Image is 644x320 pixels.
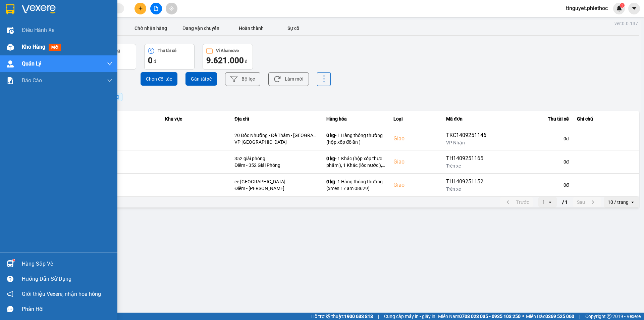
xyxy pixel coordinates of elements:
div: VP [GEOGRAPHIC_DATA] [234,139,318,145]
button: next page. current page 1 / 1 [573,197,601,207]
div: 0 đ [496,135,569,142]
button: Sự cố [276,21,310,35]
div: đ [206,55,249,66]
span: 0 kg [326,156,335,161]
span: caret-down [631,5,637,11]
div: 0 đ [496,182,569,188]
img: icon-new-feature [616,5,622,11]
button: Hoàn thành [226,21,276,35]
span: Quản Lý [22,59,41,68]
button: caret-down [628,3,640,14]
img: logo-vxr [6,4,14,14]
strong: 0369 525 060 [545,314,574,319]
span: / 1 [562,198,568,206]
div: TKC1409251146 [446,131,488,139]
button: Làm mới [268,72,309,86]
div: - 1 Hàng thông thường (xmen 17 am 08629) [326,178,385,192]
svg: open [547,199,553,205]
div: Thu tài xế [158,48,176,53]
button: Chọn đối tác [141,72,177,86]
sup: 1 [13,259,15,261]
div: đ [148,55,191,66]
span: ⚪️ [522,315,524,318]
div: Ví Ahamove [216,48,239,53]
span: Báo cáo [22,76,42,85]
button: plus [135,3,146,14]
th: Ghi chú [573,111,639,127]
div: 1 [542,199,545,205]
span: notification [7,291,13,297]
button: Bộ lọc [225,72,260,86]
span: | [378,313,379,320]
span: Chọn đối tác [146,76,172,82]
span: 9.621.000 [206,56,244,65]
th: Khu vực [161,111,230,127]
svg: open [630,199,635,205]
div: 0 đ [496,158,569,165]
strong: 0708 023 035 - 0935 103 250 [459,314,521,319]
img: solution-icon [7,77,14,84]
img: warehouse-icon [7,44,14,51]
img: warehouse-icon [7,260,14,267]
span: Điều hành xe [22,26,54,34]
button: file-add [150,3,162,14]
div: Giao [393,181,438,189]
th: Hàng hóa [322,111,389,127]
span: file-add [154,6,158,11]
img: warehouse-icon [7,60,14,67]
button: Đang vận chuyển [176,21,226,35]
span: aim [169,6,174,11]
button: Thu tài xế0 đ [144,44,195,70]
th: Mã đơn [442,111,492,127]
div: Thu tài xế [496,115,569,123]
span: plus [138,6,143,11]
th: Loại [389,111,442,127]
span: | [579,313,580,320]
span: 0 kg [326,179,335,184]
div: - 1 Khác (hộp xốp thực phẩm ), 1 Khác (lốc nước ), 1 Hàng thông thường (hct nước) [326,155,385,169]
div: Giao [393,135,438,143]
div: Hướng dẫn sử dụng [22,274,112,284]
span: Miền Bắc [526,313,574,320]
button: Ví Ahamove9.621.000 đ [203,44,253,70]
button: aim [166,3,177,14]
div: ver: 0.0.137 [614,20,638,27]
span: Miền Nam [438,313,521,320]
button: Gán tài xế [185,72,217,86]
div: 10 / trang [608,199,629,205]
strong: 1900 633 818 [344,314,373,319]
span: mới [49,44,61,51]
span: question-circle [7,276,13,282]
span: 0 [148,56,153,65]
sup: 1 [620,3,625,8]
div: Giao [393,158,438,166]
input: Selected 10 / trang. [629,199,630,205]
span: Gán tài xế [191,76,212,82]
span: Giới thiệu Vexere, nhận hoa hồng [22,290,101,298]
div: Hàng sắp về [22,259,112,269]
th: Địa chỉ [230,111,322,127]
div: Điểm - [PERSON_NAME] [234,185,318,192]
div: VP Nhận [446,139,488,146]
span: message [7,306,13,312]
span: ttnguyet.phiethoc [560,4,613,12]
div: 20 Đốc Nhưỡng - Đề Thám - [GEOGRAPHIC_DATA] [234,132,318,139]
span: down [107,78,112,83]
img: warehouse-icon [7,27,14,34]
div: cc [GEOGRAPHIC_DATA] [234,178,318,185]
div: Trên xe [446,163,488,169]
div: Phản hồi [22,304,112,314]
div: - 1 Hàng thông thường (hộp xốp đồ ăn ) [326,132,385,145]
span: Cung cấp máy in - giấy in: [384,313,436,320]
div: Điểm - 352 Giải Phóng [234,162,318,169]
span: Kho hàng [22,44,45,50]
div: TH1409251165 [446,154,488,163]
button: Chờ nhận hàng [125,21,176,35]
div: 352 giải phóng [234,155,318,162]
span: 0 kg [326,133,335,138]
span: copyright [607,314,611,319]
button: previous page. current page 1 / 1 [500,197,533,207]
div: TH1409251152 [446,178,488,186]
span: Hỗ trợ kỹ thuật: [311,313,373,320]
span: 1 [621,3,623,8]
